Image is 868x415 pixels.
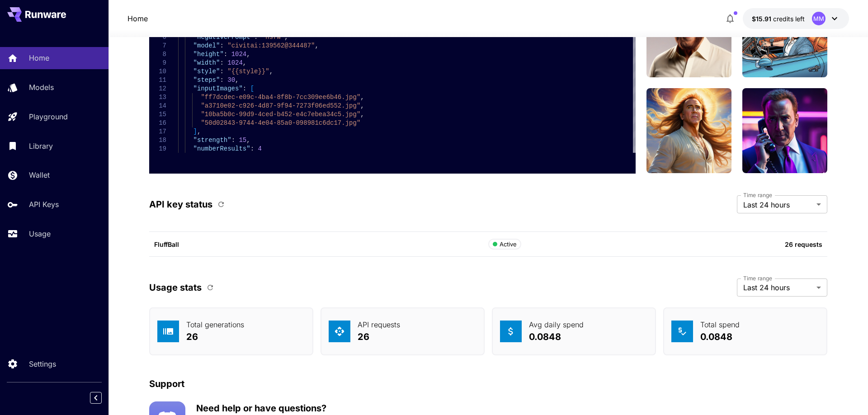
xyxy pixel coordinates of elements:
p: 26 [186,330,244,344]
span: "negativePrompt" [193,33,254,41]
div: 13 [149,93,166,102]
span: , [246,51,250,58]
span: , [197,128,201,135]
div: 6 [149,33,166,42]
div: 10 [149,67,166,76]
span: : [220,42,223,49]
p: Home [29,52,49,63]
div: Active [493,240,517,249]
span: , [360,94,364,101]
p: 26 [358,330,400,344]
span: 1024 [227,59,243,66]
label: Time range [743,274,772,282]
div: 11 [149,76,166,85]
span: Last 24 hours [743,282,813,293]
span: "a3710e02-c926-4d87-9f94-7273f06ed552.jpg" [201,102,360,109]
p: Usage [29,228,51,239]
span: , [360,111,364,118]
span: , [269,68,273,75]
div: 17 [149,127,166,136]
span: Last 24 hours [743,199,813,210]
span: "inputImages" [193,85,243,92]
span: 30 [227,76,235,84]
span: : [220,68,223,75]
p: API key status [149,198,212,211]
div: 12 [149,85,166,93]
span: , [284,33,288,41]
p: Total spend [700,319,740,330]
div: 19 [149,145,166,153]
span: "model" [193,42,220,49]
div: 16 [149,119,166,127]
div: 15 [149,110,166,119]
p: Models [29,82,54,93]
span: , [235,76,239,84]
span: 1024 [231,51,247,58]
span: "civitai:139562@344487" [227,42,315,49]
nav: breadcrumb [127,13,148,24]
span: $15.91 [752,15,773,23]
div: Collapse sidebar [97,390,108,406]
span: "ff7dcdec-e09c-4ba4-8f8b-7cc309ee6b46.jpg" [201,94,360,101]
p: Playground [29,111,68,122]
div: 8 [149,50,166,59]
span: ] [193,128,197,135]
div: 18 [149,136,166,145]
span: "height" [193,51,224,58]
div: 14 [149,102,166,110]
a: Home [127,13,148,24]
p: API Keys [29,199,59,210]
span: "strength" [193,137,231,144]
span: , [315,42,318,49]
span: "50d02843-9744-4e04-85a0-098981c6dc17.jpg" [201,119,360,127]
div: $15.911 [752,14,805,24]
img: closeup man rwre on the phone, wearing a suit [742,88,827,173]
span: : [220,59,223,66]
span: "numberResults" [193,145,250,152]
p: 0.0848 [700,330,740,344]
span: , [246,137,250,144]
span: "steps" [193,76,220,84]
span: : [231,137,235,144]
span: : [220,76,223,84]
img: man rwre long hair, enjoying sun and wind` - Style: `Fantasy art [646,88,731,173]
div: 9 [149,59,166,67]
p: Library [29,141,53,151]
span: : [254,33,258,41]
p: 26 requests [622,240,822,249]
span: credits left [773,15,805,23]
span: "style" [193,68,220,75]
div: 7 [149,42,166,50]
p: Settings [29,358,56,369]
p: 0.0848 [529,330,584,344]
span: : [224,51,227,58]
button: $15.911MM [743,8,849,29]
p: Wallet [29,170,50,180]
p: API requests [358,319,400,330]
span: : [250,145,254,152]
p: Support [149,377,184,391]
div: MM [812,12,826,25]
span: 4 [258,145,261,152]
span: , [243,59,246,66]
label: Time range [743,191,772,199]
p: Usage stats [149,281,202,294]
span: 15 [239,137,246,144]
p: FluffBall [154,240,488,249]
span: "10ba5b0c-99d9-4ced-b452-e4c7ebea34c5.jpg" [201,111,360,118]
button: Collapse sidebar [90,392,102,404]
p: Need help or have questions? [196,401,598,415]
span: , [360,102,364,109]
span: [ [250,85,254,92]
p: Total generations [186,319,244,330]
p: Avg daily spend [529,319,584,330]
span: "width" [193,59,220,66]
span: : [243,85,246,92]
span: "{{style}}" [227,68,269,75]
span: "nsfw" [262,33,284,41]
